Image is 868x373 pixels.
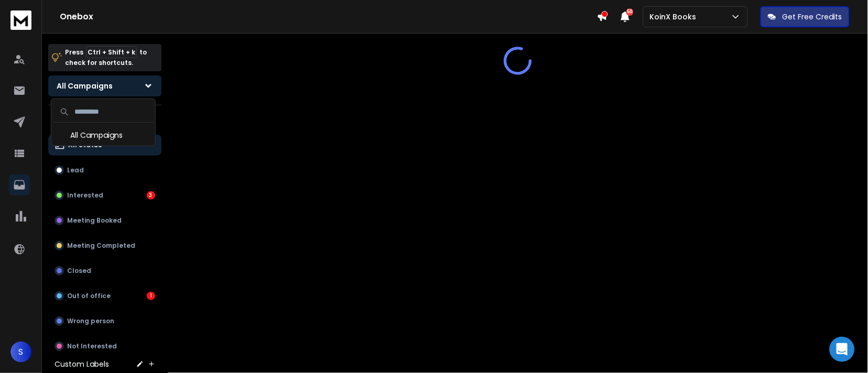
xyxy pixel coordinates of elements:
h3: Filters [48,114,161,128]
p: Not Interested [67,342,117,350]
p: Lead [67,166,84,174]
span: Ctrl + Shift + k [86,46,137,58]
p: KoinX Books [650,12,701,22]
div: 3 [147,191,155,200]
p: Out of office [67,292,111,300]
div: 1 [147,292,155,300]
span: S [10,342,31,363]
p: Meeting Booked [67,216,122,225]
p: Wrong person [67,317,114,325]
p: Press to check for shortcuts. [65,47,147,68]
p: Closed [67,267,91,275]
img: logo [10,10,31,30]
h3: Custom Labels [55,359,109,369]
div: All Campaigns [53,127,153,144]
p: Meeting Completed [67,242,135,250]
div: Open Intercom Messenger [830,337,855,362]
span: 50 [626,8,634,16]
h1: All Campaigns [57,81,113,91]
p: Get Free Credits [783,12,842,22]
p: Interested [67,191,103,200]
h1: Onebox [60,10,597,23]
